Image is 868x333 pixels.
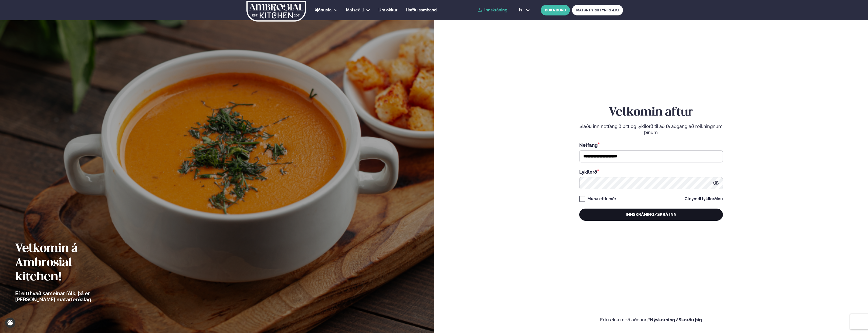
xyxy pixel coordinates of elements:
[378,7,397,13] a: Um okkur
[449,317,853,323] p: Ertu ekki með aðgang?
[579,169,723,175] div: Lykilorð
[650,317,702,322] a: Nýskráning/Skráðu þig
[378,8,397,12] span: Um okkur
[406,8,437,12] span: Hafðu samband
[346,8,364,12] span: Matseðill
[315,7,332,13] a: Þjónusta
[579,142,723,148] div: Netfang
[541,5,570,15] button: BÓKA BORÐ
[579,209,723,221] button: Innskráning/Skrá inn
[15,242,120,284] h2: Velkomin á Ambrosial kitchen!
[346,7,364,13] a: Matseðill
[685,197,723,201] a: Gleymdi lykilorðinu
[519,8,524,12] span: is
[5,318,15,328] a: Cookie settings
[246,1,306,22] img: logo
[15,290,120,303] p: Ef eitthvað sameinar fólk, þá er [PERSON_NAME] matarferðalag.
[478,8,507,12] a: Innskráning
[515,8,534,12] button: is
[579,123,723,136] p: Sláðu inn netfangið þitt og lykilorð til að fá aðgang að reikningnum þínum
[315,8,332,12] span: Þjónusta
[406,7,437,13] a: Hafðu samband
[579,105,723,120] h2: Velkomin aftur
[572,5,623,15] a: MATUR FYRIR FYRIRTÆKI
